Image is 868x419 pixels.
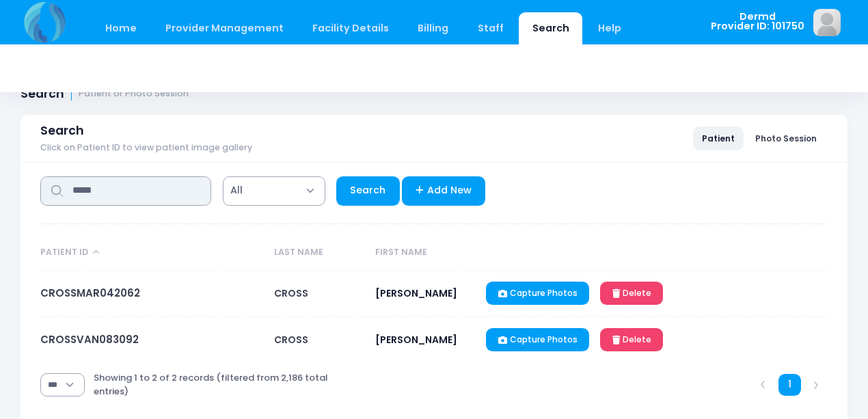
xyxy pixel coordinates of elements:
span: CROSS [274,286,308,300]
a: 1 [778,374,801,396]
a: Search [519,12,582,44]
a: Capture Photos [486,282,589,305]
span: [PERSON_NAME] [375,333,457,347]
a: Photo Session [746,126,826,150]
a: Home [92,12,150,44]
a: Facility Details [299,12,403,44]
span: Dermd Provider ID: 101750 [711,12,804,31]
th: First Name: activate to sort column ascending [369,235,480,271]
th: Last Name: activate to sort column ascending [267,235,369,271]
a: Patient [693,126,744,150]
span: All [223,176,325,206]
a: Billing [405,12,462,44]
span: Search [40,124,84,138]
a: Delete [600,282,663,305]
a: Capture Photos [486,328,589,351]
a: Provider Management [152,12,297,44]
a: Add New [402,176,486,206]
a: CROSSMAR042062 [40,286,140,300]
span: [PERSON_NAME] [375,286,457,300]
a: Delete [600,328,663,351]
span: All [230,183,243,198]
a: Help [585,12,635,44]
a: Search [336,176,400,206]
span: Click on Patient ID to view patient image gallery [40,143,252,153]
a: Staff [464,12,517,44]
a: CROSSVAN083092 [40,332,139,347]
img: image [813,9,841,36]
div: Showing 1 to 2 of 2 records (filtered from 2,186 total entries) [94,362,362,407]
th: Patient ID: activate to sort column descending [40,235,267,271]
span: CROSS [274,333,308,347]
